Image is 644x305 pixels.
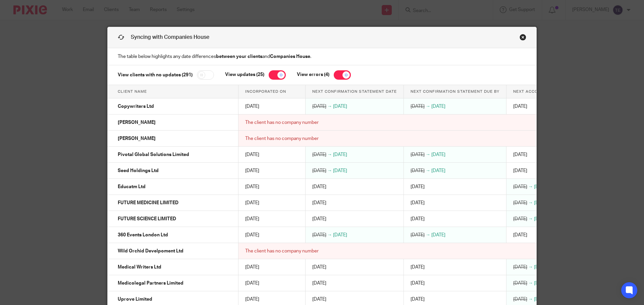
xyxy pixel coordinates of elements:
span: [DATE] [312,297,326,302]
span: [DATE] [245,233,259,237]
span: [DATE] [312,217,326,221]
label: View updates (25) [215,72,264,77]
span: [DATE] [534,297,548,302]
span: → [327,168,332,173]
td: Medical Writers Ltd [108,259,238,275]
span: [DATE] [245,217,259,221]
span: [DATE] [513,281,527,286]
span: [DATE] [411,152,425,157]
span: [DATE] [312,184,326,189]
td: Seed Holdings Ltd [108,163,238,179]
td: 360 Events London Ltd [108,227,238,243]
span: → [528,201,533,205]
span: [DATE] [513,265,527,270]
span: → [528,184,533,189]
th: Incorporated on [238,85,306,98]
span: [DATE] [411,265,425,270]
span: [DATE] [411,217,425,221]
span: [DATE] [513,297,527,302]
span: [DATE] [312,233,326,237]
span: [DATE] [411,168,425,173]
span: [DATE] [431,233,445,237]
span: [DATE] [245,201,259,205]
span: → [528,265,533,270]
span: [DATE] [411,184,425,189]
td: Copywriters Ltd [108,98,238,115]
span: [DATE] [534,281,548,286]
span: [DATE] [333,233,347,237]
span: [DATE] [513,104,527,109]
span: [DATE] [245,168,259,173]
td: [PERSON_NAME] [108,131,238,147]
a: Close this dialog window [520,34,526,43]
span: → [426,104,430,109]
span: → [327,152,332,157]
td: Medicolegal Partners Limited [108,275,238,291]
span: [DATE] [411,297,425,302]
span: → [426,152,430,157]
span: [DATE] [312,201,326,205]
span: [DATE] [312,104,326,109]
th: Next confirmation statement date [306,85,404,98]
span: [DATE] [312,168,326,173]
span: [DATE] [431,168,445,173]
strong: Companies House [270,54,310,59]
span: [DATE] [333,152,347,157]
span: [DATE] [312,152,326,157]
span: [DATE] [513,201,527,205]
p: The table below highlights any date differences and . [108,48,536,65]
span: [DATE] [431,104,445,109]
span: → [528,217,533,221]
strong: between your clients [216,54,262,59]
span: [DATE] [411,201,425,205]
td: Wild Orchid Develpoment Ltd [108,243,238,259]
span: [DATE] [513,233,527,237]
label: View errors (4) [287,72,329,77]
span: [DATE] [513,217,527,221]
span: [DATE] [245,265,259,270]
th: Next confirmation statement due by [404,85,506,98]
span: [DATE] [411,281,425,286]
span: Syncing with Companies House [131,34,209,40]
td: [PERSON_NAME] [108,115,238,131]
td: FUTURE SCIENCE LIMITED [108,211,238,227]
span: → [426,233,430,237]
th: Client name [108,85,238,98]
span: [DATE] [333,104,347,109]
td: FUTURE MEDICINE LIMITED [108,195,238,211]
td: Educatm Ltd [108,179,238,195]
span: [DATE] [411,104,425,109]
span: [DATE] [245,184,259,189]
label: View clients with no updates (291) [118,72,193,77]
span: [DATE] [534,184,548,189]
span: → [426,168,430,173]
span: → [528,297,533,302]
span: [DATE] [245,297,259,302]
span: [DATE] [333,168,347,173]
span: [DATE] [411,233,425,237]
span: [DATE] [534,217,548,221]
td: Pivotal Global Solutions Limited [108,147,238,163]
span: [DATE] [534,265,548,270]
span: → [327,104,332,109]
span: → [528,281,533,286]
span: [DATE] [513,152,527,157]
span: [DATE] [513,168,527,173]
span: [DATE] [245,152,259,157]
span: [DATE] [312,265,326,270]
span: [DATE] [431,152,445,157]
span: [DATE] [245,104,259,109]
span: [DATE] [534,201,548,205]
span: [DATE] [312,281,326,286]
th: Next accounts made up to [506,85,585,98]
span: → [327,233,332,237]
span: [DATE] [513,184,527,189]
span: [DATE] [245,281,259,286]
